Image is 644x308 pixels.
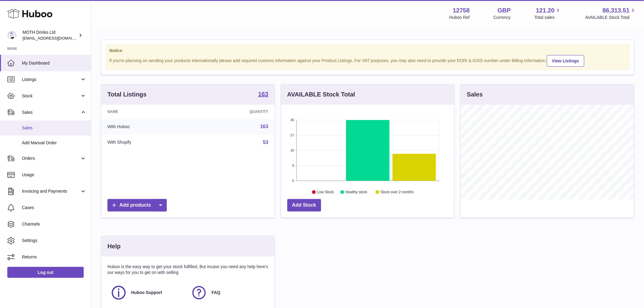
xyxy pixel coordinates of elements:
[258,91,268,97] strong: 163
[22,110,80,115] span: Sales
[191,285,265,301] a: FAQ
[536,6,555,15] span: 121.20
[107,90,147,99] h3: Total Listings
[131,290,162,296] span: Huboo Support
[22,205,86,211] span: Cases
[585,15,637,20] span: AVAILABLE Stock Total
[260,124,268,129] a: 163
[22,156,80,161] span: Orders
[22,125,86,131] span: Sales
[109,54,626,67] div: If you're planning on sending your products internationally please add required customs informati...
[380,190,414,194] text: Stock over 2 months
[195,105,275,119] th: Quantity
[107,264,268,275] p: Huboo is the easy way to get your stock fulfilled. But incase you need any help here's our ways f...
[317,190,334,194] text: Low Stock
[292,164,294,167] text: 9
[22,238,86,243] span: Settings
[109,48,626,54] strong: Notice
[22,188,80,194] span: Invoicing and Payments
[290,133,294,137] text: 27
[494,15,511,20] div: Currency
[22,77,80,82] span: Listings
[287,199,321,212] a: Add Stock
[101,135,195,150] td: With Shopify
[287,90,355,99] h3: AVAILABLE Stock Total
[23,36,89,40] span: [EMAIL_ADDRESS][DOMAIN_NAME]
[23,30,77,41] div: MOTH Drinks Ltd
[547,55,584,67] a: View Listings
[450,15,470,20] div: Huboo Ref
[345,190,368,194] text: Healthy stock
[7,267,84,278] a: Log out
[258,91,268,98] a: 163
[110,285,185,301] a: Huboo Support
[603,6,630,15] span: 86,313.51
[22,60,86,66] span: My Dashboard
[290,118,294,122] text: 36
[101,105,195,119] th: Name
[107,199,167,212] a: Add products
[467,90,483,99] h3: Sales
[290,149,294,152] text: 18
[263,140,268,145] a: 53
[101,119,195,135] td: With Huboo
[498,6,511,15] strong: GBP
[22,172,86,178] span: Usage
[292,179,294,183] text: 0
[7,31,16,40] img: internalAdmin-12758@internal.huboo.com
[22,140,86,146] span: Add Manual Order
[534,15,562,20] span: Total sales
[453,6,470,15] strong: 12758
[585,6,637,20] a: 86,313.51 AVAILABLE Stock Total
[22,93,80,99] span: Stock
[107,242,121,250] h3: Help
[22,254,86,260] span: Returns
[22,221,86,227] span: Channels
[534,6,562,20] a: 121.20 Total sales
[212,290,220,296] span: FAQ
